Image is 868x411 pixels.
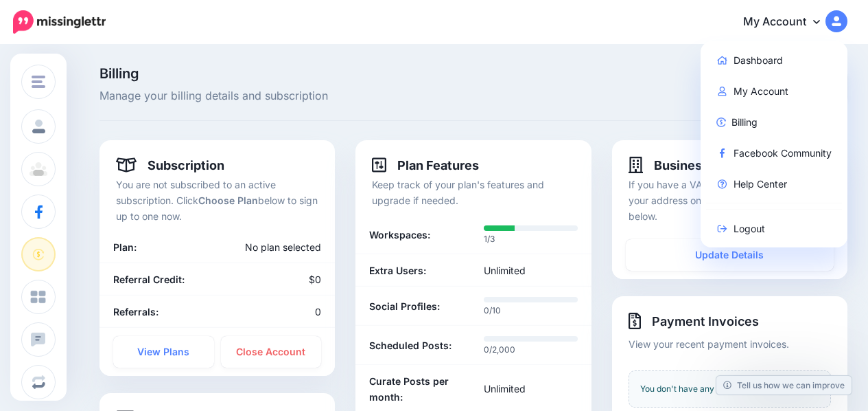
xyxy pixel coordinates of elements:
a: My Account [706,78,843,104]
b: Social Profiles: [369,298,440,314]
img: menu.png [32,76,45,88]
div: $0 [218,271,332,287]
img: revenue-blue.png [716,118,726,127]
a: Dashboard [706,47,843,74]
h4: Plan Features [372,157,479,173]
span: Manage your billing details and subscription [99,87,591,105]
div: No plan selected [179,239,331,255]
p: 0/10 [484,304,578,318]
p: You are not subscribed to an active subscription. Click below to sign up to one now. [116,177,318,224]
b: Curate Posts per month: [369,373,463,405]
div: Unlimited [473,263,588,278]
a: Close Account [221,336,322,368]
p: Keep track of your plan's features and upgrade if needed. [372,177,574,208]
b: Choose Plan [198,195,258,206]
b: Workspaces: [369,227,430,243]
a: Facebook Community [706,140,843,166]
div: My Account [701,41,848,247]
a: View Plans [113,336,214,368]
h4: Subscription [116,157,224,173]
h4: Payment Invoices [629,313,831,329]
p: View your recent payment invoices. [629,336,831,352]
img: Missinglettr [13,10,106,34]
p: 0/2,000 [484,343,578,357]
h4: Business & VAT Details [629,157,791,173]
a: Tell us how we can improve [716,376,852,395]
b: Scheduled Posts: [369,337,451,353]
div: You don't have any payment invoices yet. [629,370,831,408]
b: Referral Credit: [113,274,185,285]
p: 1/3 [484,232,578,246]
a: Help Center [706,170,843,197]
span: 0 [315,306,321,318]
b: Extra Users: [369,263,426,278]
span: Billing [99,67,591,80]
a: My Account [729,5,847,39]
div: Unlimited [473,373,588,405]
b: Referrals: [113,306,159,318]
p: If you have a VAT number, or want to include your address on your invoices, enter it below. [629,177,831,224]
b: Plan: [113,241,137,253]
a: Update Details [626,239,834,271]
a: Billing [706,109,843,135]
a: Logout [706,215,843,242]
